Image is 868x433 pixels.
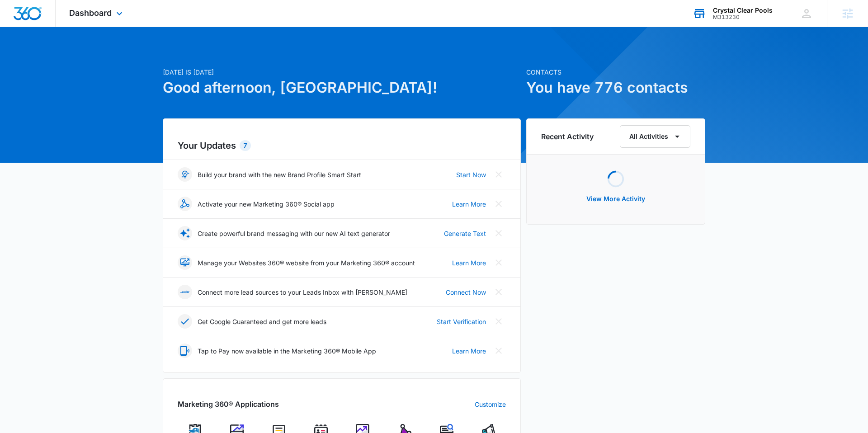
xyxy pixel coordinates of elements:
[198,317,326,326] p: Get Google Guaranteed and get more leads
[713,14,773,20] div: account id
[491,285,506,299] button: Close
[69,8,112,18] span: Dashboard
[437,317,486,326] a: Start Verification
[452,199,486,209] a: Learn More
[713,7,773,14] div: account name
[178,139,506,152] h2: Your Updates
[491,167,506,182] button: Close
[541,131,594,142] h6: Recent Activity
[491,344,506,358] button: Close
[491,226,506,240] button: Close
[198,346,376,356] p: Tap to Pay now available in the Marketing 360® Mobile App
[163,77,521,99] h1: Good afternoon, [GEOGRAPHIC_DATA]!
[577,188,654,210] button: View More Activity
[620,125,690,148] button: All Activities
[491,197,506,211] button: Close
[456,170,486,179] a: Start Now
[198,287,407,297] p: Connect more lead sources to your Leads Inbox with [PERSON_NAME]
[475,400,506,409] a: Customize
[198,258,415,268] p: Manage your Websites 360® website from your Marketing 360® account
[526,77,705,99] h1: You have 776 contacts
[526,67,705,77] p: Contacts
[452,346,486,356] a: Learn More
[452,258,486,268] a: Learn More
[198,229,390,238] p: Create powerful brand messaging with our new AI text generator
[491,255,506,270] button: Close
[446,287,486,297] a: Connect Now
[491,314,506,329] button: Close
[240,140,251,151] div: 7
[163,67,521,77] p: [DATE] is [DATE]
[198,199,335,209] p: Activate your new Marketing 360® Social app
[198,170,361,179] p: Build your brand with the new Brand Profile Smart Start
[178,399,279,409] h2: Marketing 360® Applications
[444,229,486,238] a: Generate Text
